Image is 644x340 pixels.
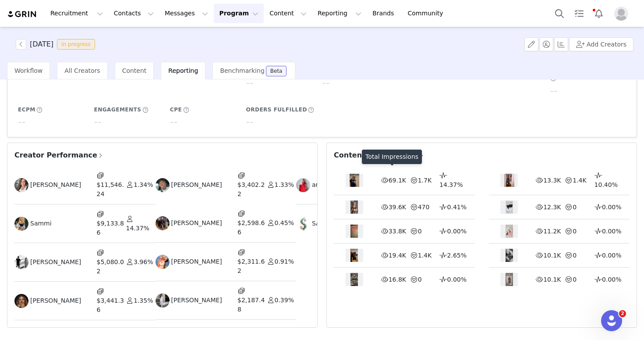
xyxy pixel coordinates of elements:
button: Reporting [312,4,367,23]
img: grin logo [7,10,38,18]
img: content thumbnail [350,174,360,187]
span: 19.4K [389,252,406,259]
span: $9,133.86 [97,220,124,236]
iframe: Intercom live chat [601,310,622,331]
span: 10.40% [594,181,618,188]
span: $3,402.22 [237,181,265,197]
span: All Creators [64,67,100,74]
img: 907c401b-93d3-45bb-abfb-d906be2508e5.jpg [14,217,28,231]
h5: -- [550,83,558,99]
span: $2,187.48 [237,297,265,313]
img: 2c405fa7-9ae2-4cd2-a5c0-19932bd3f08c.jpg [14,294,28,308]
h5: Orders Fulfilled [246,106,307,114]
span: 13.3K [543,177,561,184]
span: $2,598.66 [237,219,265,236]
span: 0.00% [447,276,467,283]
img: content thumbnail [506,273,513,286]
span: SAGE [312,219,329,228]
span: 14.37% [439,181,463,188]
span: [PERSON_NAME] [171,296,222,305]
div: Total Impressions [362,150,422,164]
span: [PERSON_NAME] [30,296,81,305]
span: 12.3K [543,204,561,211]
span: 10.1K [543,252,561,259]
span: 1.33% [275,181,294,188]
span: 0.41% [447,204,467,211]
span: 0.45% [275,219,294,226]
a: Tasks [570,4,589,23]
span: 0 [573,252,577,259]
img: content thumbnail [504,174,514,187]
button: Contacts [109,4,159,23]
span: [PERSON_NAME] [171,257,222,266]
h5: -- [246,114,254,130]
img: content thumbnail [506,200,513,214]
span: 0 [573,276,577,283]
span: $5,080.02 [97,258,124,275]
span: 0.00% [602,204,621,211]
span: 14.37% [126,225,149,232]
h5: -- [170,114,177,130]
span: 1.7K [418,177,432,184]
button: Recruitment [45,4,108,23]
span: 1.35% [134,297,153,304]
button: Program [214,4,264,23]
a: Community [403,4,453,23]
span: 0 [573,204,577,211]
img: content thumbnail [350,225,358,238]
img: content thumbnail [350,249,358,262]
img: 2117d23c-0934-4081-9653-1aa3c87fbd08.jpg [296,217,310,231]
img: 2f762fd2-bd36-4e4e-b6e8-63b82fe8c884.jpg [156,178,170,192]
h3: [DATE] [30,39,53,50]
span: 33.8K [389,228,406,235]
img: 00a33105-f65b-4498-998c-fbe97dbef075--s.jpg [156,293,170,308]
h5: -- [246,75,254,91]
img: 76605d2e-9785-4650-857e-e0c20fb9f2c9.jpg [156,255,170,269]
span: [object Object] [16,39,99,50]
span: 1.4K [418,252,432,259]
span: Content Performance [334,150,425,161]
span: 16.8K [389,276,406,283]
span: Content [122,67,147,74]
span: [PERSON_NAME] [171,218,222,228]
span: 0.00% [602,252,621,259]
span: Sammi [30,219,52,228]
h5: -- [322,75,329,91]
img: 31c843f1-49a3-47c0-b0b0-4f35d3fe3555.jpg [156,216,170,230]
div: Beta [270,68,283,74]
button: Content [264,4,312,23]
span: [PERSON_NAME] [30,258,81,267]
span: 0 [573,228,577,235]
img: content thumbnail [350,200,358,214]
span: $3,441.36 [97,297,124,313]
span: 0 [418,228,422,235]
span: 39.6K [389,204,406,211]
img: c8af7845-4695-42d9-985e-f3713efa5d32.jpg [296,178,310,192]
h5: eCPM [18,106,35,114]
span: 11.2K [543,228,561,235]
span: 0.00% [602,228,621,235]
img: content thumbnail [506,225,513,238]
span: $2,311.62 [237,258,265,274]
h5: -- [18,114,25,130]
a: Brands [367,4,402,23]
span: 0.00% [602,276,621,283]
span: [PERSON_NAME] [30,180,81,190]
span: 0.39% [275,297,294,304]
span: 0.91% [275,258,294,265]
span: In progress [57,39,95,50]
span: Workflow [14,67,42,74]
span: 470 [418,204,430,211]
img: content thumbnail [506,249,513,262]
h5: Engagements [94,106,142,114]
span: 10.1K [543,276,561,283]
h5: CPE [170,106,182,114]
span: 0 [418,276,422,283]
span: Benchmarking [220,67,264,74]
h5: -- [94,114,102,130]
span: [PERSON_NAME] [171,180,222,190]
span: 0.00% [447,228,467,235]
img: content thumbnail [350,273,358,286]
span: 1.4K [573,177,586,184]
